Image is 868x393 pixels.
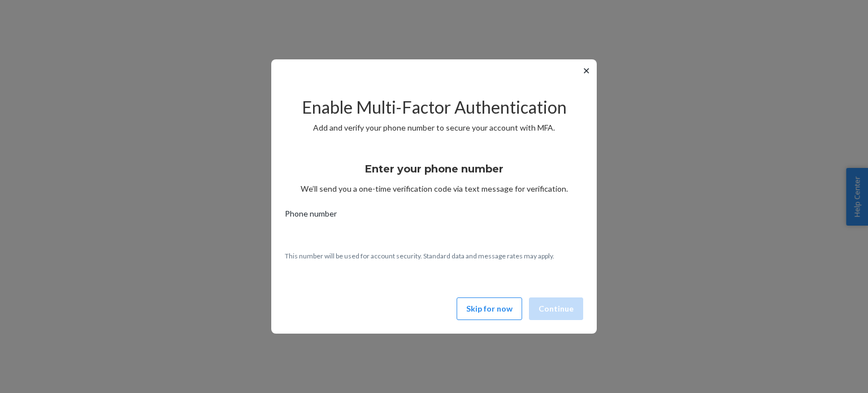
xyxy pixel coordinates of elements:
button: ✕ [580,64,592,77]
button: Skip for now [457,297,522,320]
p: Add and verify your phone number to secure your account with MFA. [285,122,583,133]
button: Continue [529,297,583,320]
span: Phone number [285,208,337,224]
div: We’ll send you a one-time verification code via text message for verification. [285,153,583,195]
h3: Enter your phone number [365,162,504,176]
p: This number will be used for account security. Standard data and message rates may apply. [285,251,583,261]
h2: Enable Multi-Factor Authentication [285,98,583,116]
